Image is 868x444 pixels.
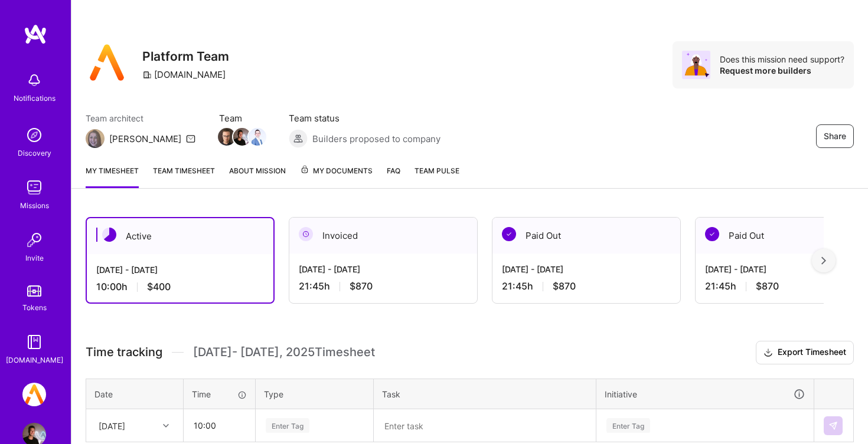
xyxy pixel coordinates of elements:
a: My Documents [300,165,373,188]
img: Builders proposed to company [289,129,308,148]
button: Export Timesheet [756,341,854,364]
img: Invoiced [299,227,313,241]
img: guide book [22,330,46,354]
img: teamwork [22,176,46,199]
div: Paid Out [492,218,680,254]
a: Team Member Avatar [250,127,265,147]
div: [DOMAIN_NAME] [142,68,226,81]
div: [DOMAIN_NAME] [6,354,63,366]
img: Team Member Avatar [218,128,236,146]
a: Team Pulse [415,165,459,188]
i: icon Chevron [163,423,169,429]
span: Team status [289,112,440,124]
img: Company Logo [86,41,128,84]
div: Enter Tag [266,416,309,435]
th: Type [256,379,374,409]
i: icon CompanyGray [142,70,152,80]
img: Team Architect [86,129,105,148]
div: Invite [25,252,44,264]
div: 10:00 h [96,281,264,293]
div: Enter Tag [606,416,650,435]
img: tokens [27,285,41,297]
input: HH:MM [184,410,254,441]
a: Team Member Avatar [234,127,250,147]
a: Team Member Avatar [219,127,234,147]
img: Paid Out [502,227,516,241]
th: Date [86,379,184,409]
i: icon Download [763,347,773,359]
img: A.Team: Platform Team [22,383,46,406]
a: Team timesheet [153,165,215,188]
img: Invite [22,228,46,252]
img: Submit [828,421,838,430]
span: Team architect [86,112,195,124]
span: Team [219,112,265,124]
div: Discovery [18,147,51,159]
div: [DATE] [99,419,125,432]
div: Active [87,218,273,254]
img: right [821,256,826,265]
span: [DATE] - [DATE] , 2025 Timesheet [193,345,375,360]
div: Initiative [605,387,805,401]
img: discovery [22,123,46,147]
div: [DATE] - [DATE] [299,263,468,275]
div: Missions [20,199,49,212]
span: Time tracking [86,345,162,360]
a: About Mission [229,165,286,188]
span: $870 [756,280,779,292]
div: Time [192,388,247,400]
div: Notifications [14,92,56,104]
img: Team Member Avatar [249,128,266,146]
div: [PERSON_NAME] [109,133,181,145]
img: Active [102,228,116,242]
a: FAQ [387,165,400,188]
div: Invoiced [289,218,477,254]
img: logo [24,24,47,45]
div: 21:45 h [502,280,671,292]
a: A.Team: Platform Team [19,383,49,406]
div: 21:45 h [299,280,468,292]
th: Task [374,379,596,409]
span: Builders proposed to company [312,133,440,145]
span: Team Pulse [415,166,459,175]
span: $400 [147,281,171,293]
div: Tokens [22,301,47,314]
span: My Documents [300,165,373,177]
button: Share [816,124,854,148]
span: $870 [350,280,373,292]
span: Share [824,130,846,142]
div: [DATE] - [DATE] [96,264,264,276]
div: Request more builders [720,65,844,76]
div: Does this mission need support? [720,54,844,65]
span: $870 [553,280,576,292]
img: Avatar [682,51,710,79]
h3: Platform Team [142,49,231,64]
div: [DATE] - [DATE] [502,263,671,275]
i: icon Mail [186,134,195,143]
img: Team Member Avatar [233,128,251,146]
a: My timesheet [86,165,139,188]
img: Paid Out [705,227,719,241]
img: bell [22,68,46,92]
